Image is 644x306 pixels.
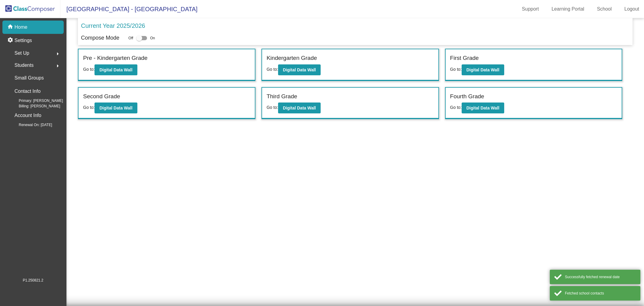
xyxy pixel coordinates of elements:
label: Fourth Grade [450,92,484,101]
span: Off [128,35,133,41]
span: Renewal On: [DATE] [9,122,52,128]
p: Small Groups [14,74,44,82]
span: Go to: [267,67,278,72]
span: Go to: [267,105,278,110]
p: Compose Mode [81,34,119,42]
span: Go to: [450,105,462,110]
p: Contact Info [14,87,40,96]
b: Digital Data Wall [99,67,132,72]
button: Digital Data Wall [95,64,137,75]
span: Set Up [14,49,29,57]
span: Go to: [83,105,95,110]
button: Digital Data Wall [462,64,504,75]
b: Digital Data Wall [283,106,316,110]
mat-icon: arrow_right [54,50,61,57]
a: Learning Portal [547,4,589,14]
button: Digital Data Wall [278,103,321,113]
b: Digital Data Wall [283,67,316,72]
label: Pre - Kindergarten Grade [83,54,147,63]
mat-icon: settings [7,37,14,44]
p: Home [14,24,27,31]
label: Kindergarten Grade [267,54,317,63]
mat-icon: arrow_right [54,62,61,70]
label: Second Grade [83,92,120,101]
b: Digital Data Wall [99,106,132,110]
span: [GEOGRAPHIC_DATA] - [GEOGRAPHIC_DATA] [60,4,197,14]
b: Digital Data Wall [466,67,499,72]
p: Account Info [14,111,41,120]
div: Fetched school contacts [565,291,636,296]
b: Digital Data Wall [466,106,499,110]
p: Current Year 2025/2026 [81,21,145,30]
button: Digital Data Wall [278,64,321,75]
span: On [150,35,155,41]
span: Go to: [83,67,95,72]
span: Primary: [PERSON_NAME] [9,98,63,103]
span: Go to: [450,67,462,72]
label: First Grade [450,54,479,63]
a: Support [517,4,544,14]
label: Third Grade [267,92,297,101]
button: Digital Data Wall [462,103,504,113]
span: Billing: [PERSON_NAME] [9,103,60,109]
a: School [592,4,617,14]
div: Successfully fetched renewal date [565,274,636,280]
button: Digital Data Wall [95,103,137,113]
a: Logout [620,4,644,14]
p: Settings [14,37,32,44]
mat-icon: home [7,24,14,31]
span: Students [14,61,34,70]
